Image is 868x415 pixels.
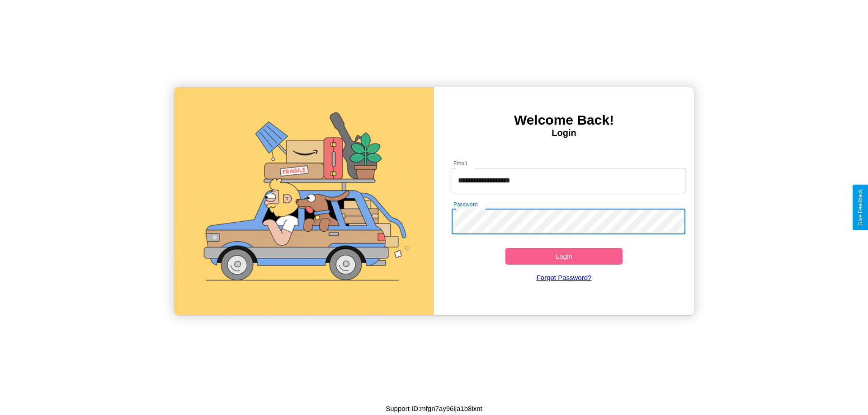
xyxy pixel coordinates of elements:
[434,128,694,138] h4: Login
[857,189,863,226] div: Give Feedback
[453,201,477,208] label: Password
[174,87,434,315] img: gif
[386,402,482,415] p: Support ID: mfgn7ay96lja1b8ixnt
[453,159,467,167] label: Email
[505,248,623,265] button: Login
[434,112,694,128] h3: Welcome Back!
[447,265,681,290] a: Forgot Password?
